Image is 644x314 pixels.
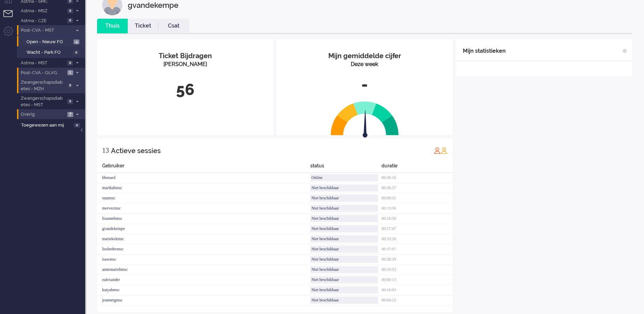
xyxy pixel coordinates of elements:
[111,144,161,158] div: Actieve sessies
[310,162,381,173] div: status
[74,123,80,128] span: 0
[97,254,310,265] div: isawmsc
[102,51,268,61] div: Ticket Bijdragen
[381,285,453,295] div: 00:18:03
[97,173,310,183] div: hbenard
[158,19,189,33] li: Csat
[97,214,310,224] div: lisannebmsc
[381,265,453,275] div: 00:10:53
[282,73,447,96] div: -
[74,39,79,45] span: 4
[310,235,378,243] div: Niet beschikbaar
[20,121,85,129] a: Toegewezen aan mij 0
[310,256,378,263] div: Niet beschikbaar
[20,27,73,34] span: Post-CVA - MST
[97,234,310,244] div: mariekekmsc
[97,183,310,193] div: marthabmsc
[3,26,19,42] li: Admin menu
[67,99,73,104] span: 0
[434,147,441,154] img: profile_red.svg
[67,83,73,88] span: 0
[97,22,128,30] a: Thuis
[20,8,65,14] span: Astma - MSZ
[20,18,65,24] span: Astma - CZE
[381,224,453,234] div: 00:17:47
[381,173,453,183] div: 00:36:16
[102,79,268,101] div: 56
[67,112,73,117] span: 7
[310,205,378,212] div: Niet beschikbaar
[21,122,72,129] span: Toegewezen aan mij
[128,22,158,30] a: Ticket
[381,193,453,203] div: 00:00:31
[441,147,447,154] img: profile_orange.svg
[381,275,453,285] div: 00:00:13
[128,19,158,33] li: Ticket
[310,276,378,283] div: Niet beschikbaar
[282,51,447,61] div: Mijn gemiddelde cijfer
[97,19,128,33] li: Thuis
[310,266,378,273] div: Niet beschikbaar
[20,111,65,118] span: Overig
[20,60,65,66] span: Astma - MST
[158,22,189,30] a: Csat
[381,244,453,254] div: 00:37:07
[97,224,310,234] div: gvandekempe
[310,297,378,304] div: Niet beschikbaar
[381,214,453,224] div: 00:16:59
[282,61,447,68] div: Deze week
[310,225,378,232] div: Niet beschikbaar
[67,70,73,75] span: 1
[381,295,453,305] div: 00:04:12
[67,18,73,23] span: 0
[97,203,310,214] div: mervecmsc
[381,183,453,193] div: 00:36:37
[97,244,310,254] div: liesbethvmsc
[97,275,310,285] div: ealexander
[463,44,506,58] div: Mijn statistieken
[310,215,378,222] div: Niet beschikbaar
[381,203,453,214] div: 00:13:50
[20,48,84,56] a: Wacht - Park FO 0
[20,95,65,108] span: Zwangerschapsdiabetes - MST
[73,50,79,55] span: 0
[27,39,72,45] span: Open - Nieuw FO
[310,184,378,192] div: Niet beschikbaar
[20,79,65,92] span: Zwangerschapsdiabetes - MZH
[350,110,380,139] img: arrow.svg
[331,101,399,135] img: semi_circle.svg
[310,246,378,253] div: Niet beschikbaar
[97,295,310,305] div: jeannetgmsc
[381,162,453,173] div: duratie
[27,49,72,56] span: Wacht - Park FO
[97,162,310,173] div: Gebruiker
[310,195,378,202] div: Niet beschikbaar
[20,38,84,45] a: Open - Nieuw FO 4
[67,9,73,14] span: 0
[97,285,310,295] div: katyahmsc
[97,193,310,203] div: stanmsc
[20,70,65,76] span: Post-CVA - OLVG
[102,144,109,157] div: 13
[381,234,453,244] div: 00:33:26
[3,10,19,26] li: Tickets menu
[381,254,453,265] div: 00:38:39
[310,174,378,181] div: Online
[102,61,268,68] div: [PERSON_NAME]
[97,265,310,275] div: annemariehmsc
[310,286,378,294] div: Niet beschikbaar
[67,61,73,66] span: 0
